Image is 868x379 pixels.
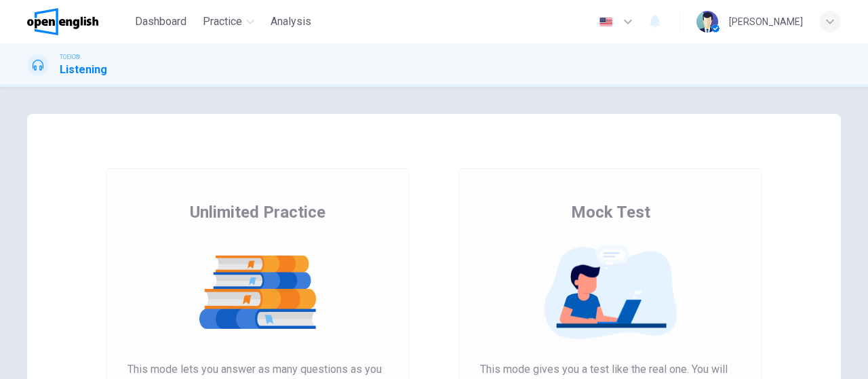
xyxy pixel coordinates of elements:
[60,62,107,78] h1: Listening
[197,9,260,34] button: Practice
[729,14,803,30] div: [PERSON_NAME]
[130,9,192,34] button: Dashboard
[203,14,242,30] span: Practice
[190,201,325,223] span: Unlimited Practice
[571,201,650,223] span: Mock Test
[597,17,614,27] img: en
[135,14,186,30] span: Dashboard
[271,14,311,30] span: Analysis
[265,9,317,34] button: Analysis
[60,52,80,62] span: TOEIC®
[27,8,130,35] a: OpenEnglish logo
[696,11,718,33] img: Profile picture
[27,8,98,35] img: OpenEnglish logo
